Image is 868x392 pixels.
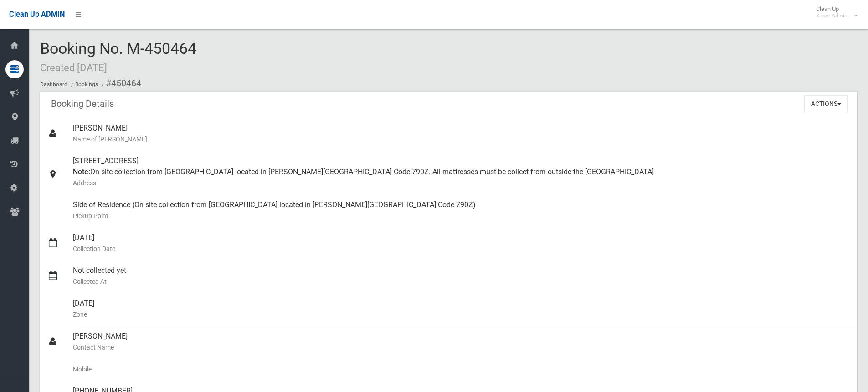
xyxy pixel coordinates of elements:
div: [PERSON_NAME] [73,117,850,150]
small: Zone [73,309,850,320]
small: Collected At [73,276,850,287]
strong: Note: [73,167,90,176]
small: Mobile [73,364,850,375]
div: [STREET_ADDRESS] On site collection from [GEOGRAPHIC_DATA] located in [PERSON_NAME][GEOGRAPHIC_DA... [73,150,850,194]
div: Not collected yet [73,260,850,293]
small: Super Admin [816,12,847,19]
small: Collection Date [73,243,850,254]
li: #450464 [99,75,141,92]
header: Booking Details [40,95,125,113]
div: [DATE] [73,293,850,325]
span: Booking No. M-450464 [40,39,196,75]
small: Created [DATE] [40,62,107,73]
div: [PERSON_NAME] [73,325,850,358]
div: [DATE] [73,227,850,260]
span: Clean Up [812,5,857,19]
small: Address [73,178,850,188]
div: Side of Residence (On site collection from [GEOGRAPHIC_DATA] located in [PERSON_NAME][GEOGRAPHIC_... [73,194,850,227]
small: Name of [PERSON_NAME] [73,134,850,145]
small: Pickup Point [73,210,850,221]
button: Actions [804,95,848,112]
a: Dashboard [40,81,67,88]
a: Bookings [75,81,98,88]
span: Clean Up ADMIN [9,10,65,19]
small: Contact Name [73,342,850,353]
